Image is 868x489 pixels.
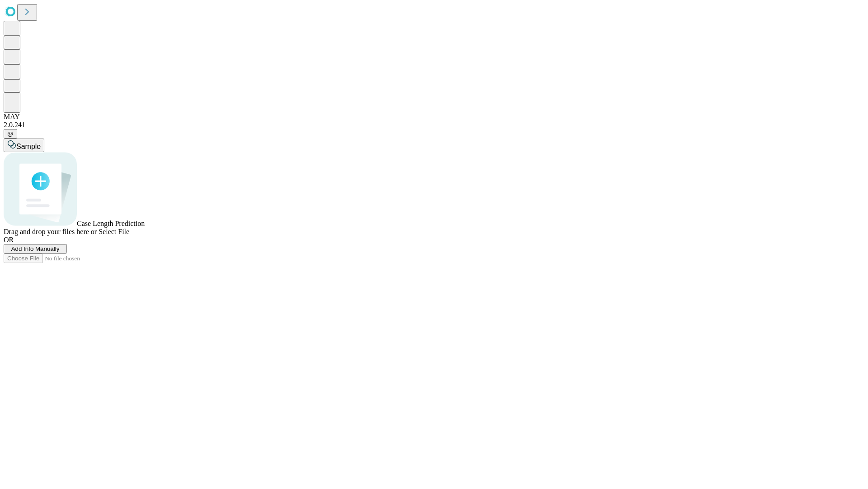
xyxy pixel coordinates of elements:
div: MAY [4,113,864,121]
span: OR [4,236,14,244]
span: Sample [16,143,41,150]
span: Add Info Manually [11,245,60,252]
div: 2.0.241 [4,121,864,129]
button: @ [4,129,17,139]
span: @ [7,130,14,137]
span: Case Length Prediction [77,220,145,227]
span: Drag and drop your files here or [4,228,97,235]
button: Add Info Manually [4,244,67,254]
button: Sample [4,139,44,152]
span: Select File [99,228,129,235]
